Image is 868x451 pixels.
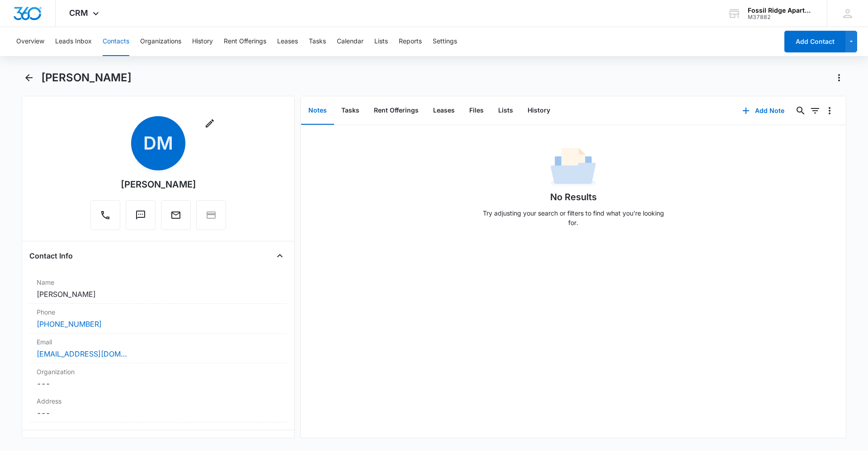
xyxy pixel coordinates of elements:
button: Tasks [334,97,367,125]
button: Overview [16,27,44,56]
div: Organization--- [29,363,287,393]
button: Tasks [309,27,326,56]
button: Leases [277,27,298,56]
label: Address [37,396,280,406]
label: Organization [37,367,280,376]
button: Lists [374,27,388,56]
button: Leases [426,97,462,125]
dd: --- [37,408,280,418]
dd: --- [37,378,280,389]
button: Calendar [337,27,363,56]
button: Contacts [103,27,129,56]
dd: [PERSON_NAME] [37,289,280,300]
button: Call [90,200,120,230]
div: Address--- [29,393,287,423]
button: Reports [399,27,422,56]
label: Email [37,337,280,347]
button: Back [22,70,36,85]
button: Close [273,249,287,263]
span: DM [131,116,185,170]
a: [EMAIL_ADDRESS][DOMAIN_NAME] [37,348,127,359]
button: Leads Inbox [55,27,92,56]
button: History [192,27,213,56]
button: Rent Offerings [367,97,426,125]
button: History [520,97,557,125]
div: Email[EMAIL_ADDRESS][DOMAIN_NAME] [29,334,287,363]
div: account id [748,14,814,20]
button: Organizations [140,27,181,56]
img: No Data [551,145,596,190]
h4: Contact Info [29,250,73,261]
button: Add Contact [784,31,845,52]
div: Phone[PHONE_NUMBER] [29,304,287,334]
a: Email [161,214,191,222]
button: Email [161,200,191,230]
h1: [PERSON_NAME] [41,71,132,85]
p: Try adjusting your search or filters to find what you’re looking for. [478,208,668,227]
button: Lists [491,97,520,125]
button: Filters [808,103,822,118]
a: Call [90,214,120,222]
button: Rent Offerings [224,27,266,56]
a: Text [126,214,156,222]
label: Phone [37,307,280,317]
span: CRM [69,8,88,18]
h1: No Results [550,190,597,204]
label: Name [37,277,280,287]
a: [PHONE_NUMBER] [37,319,102,329]
button: Overflow Menu [822,103,837,118]
div: [PERSON_NAME] [121,178,196,191]
button: Text [126,200,156,230]
button: Settings [433,27,457,56]
button: Actions [832,70,846,85]
button: Add Note [733,100,793,122]
button: Files [462,97,491,125]
button: Search... [793,103,808,118]
button: Notes [301,97,334,125]
div: account name [748,7,814,14]
div: Name[PERSON_NAME] [29,274,287,304]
